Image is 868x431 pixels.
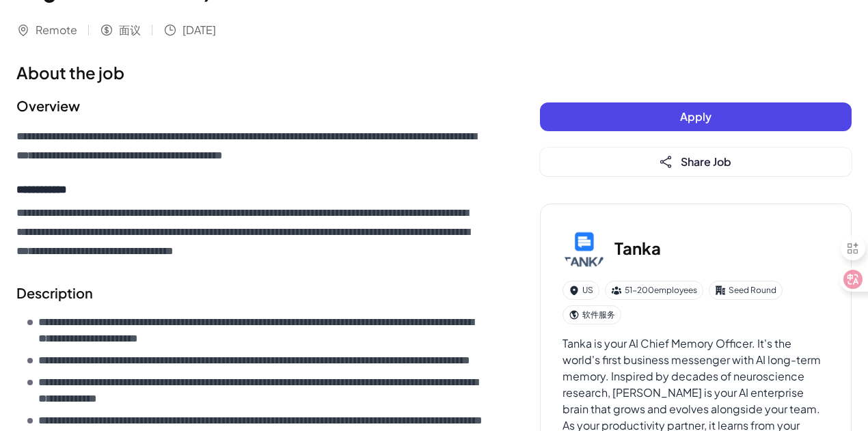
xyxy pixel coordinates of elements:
[605,281,703,300] div: 51-200 employees
[16,283,485,303] h2: Description
[36,22,77,38] span: Remote
[119,22,141,38] span: 面议
[680,109,711,124] span: Apply
[16,96,485,116] h2: Overview
[540,102,852,131] button: Apply
[681,154,731,169] span: Share Job
[540,148,852,176] button: Share Job
[562,281,599,300] div: US
[16,60,485,85] h1: About the job
[182,22,216,38] span: [DATE]
[614,236,661,260] h3: Tanka
[562,226,606,270] img: Ta
[562,305,621,324] div: 软件服务
[709,281,783,300] div: Seed Round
